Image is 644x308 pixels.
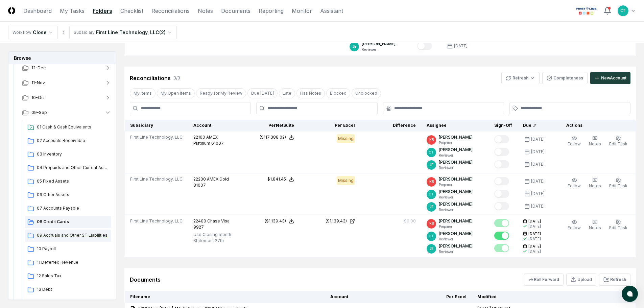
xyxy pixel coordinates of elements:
span: JE [352,44,356,49]
button: 11-Nov [17,75,117,90]
span: CT [429,150,434,155]
a: 12 Sales Tax [25,270,111,282]
button: Completeness [542,72,588,84]
span: Follow [568,141,581,146]
th: Account [325,291,411,303]
button: Mark complete [494,135,509,143]
span: CT [429,234,434,239]
p: Reviewer [439,165,473,170]
div: [DATE] [531,161,545,167]
span: CT [620,8,626,13]
a: Reporting [259,7,284,15]
span: KB [429,179,434,184]
span: JE [429,246,433,251]
span: Edit Task [609,141,627,146]
p: [PERSON_NAME] [439,176,473,182]
button: Notes [588,176,602,190]
p: Reviewer [439,249,473,254]
span: CT [429,192,434,197]
div: [DATE] [531,149,545,155]
span: 08 Credit Cards [37,219,109,225]
p: [PERSON_NAME] [439,201,473,207]
img: Logo [8,7,15,14]
div: ($117,388.02) [260,134,286,140]
div: Subsidiary [74,29,95,35]
div: ($1,139.43) [265,218,286,224]
span: Follow [568,225,581,230]
p: Reviewer [439,153,473,158]
div: Account [193,122,233,128]
div: [DATE] [528,249,541,254]
th: Filename [125,291,325,303]
th: Assignee [421,120,489,132]
a: 01 Cash & Cash Equivalents [25,121,111,134]
span: Notes [589,225,601,230]
p: [PERSON_NAME] [439,134,473,140]
button: Mark complete [417,42,432,50]
div: [DATE] [528,224,541,229]
span: AMEX Platinum 61007 [193,135,224,146]
button: Edit Task [608,134,629,148]
span: Edit Task [609,183,627,188]
div: [DATE] [531,136,545,142]
th: Per NetSuite [239,120,300,132]
div: $0.00 [404,218,416,224]
a: 09 Accruals and Other ST Liabilities [25,230,111,242]
a: 04 Prepaids and Other Current Assets [25,162,111,174]
div: Actions [561,122,630,128]
button: Mark complete [494,160,509,168]
p: Reviewer [439,195,473,200]
button: Due Today [247,88,278,98]
div: [DATE] [531,178,545,184]
span: JE [429,204,433,209]
button: ($1,139.43) [265,218,294,224]
span: Follow [568,183,581,188]
a: Notes [198,7,213,15]
span: 22100 [193,135,205,140]
button: Follow [566,134,582,148]
div: [DATE] [454,43,468,49]
span: [DATE] [528,219,541,224]
img: First Line Technology logo [575,5,598,16]
h3: Browse [8,52,116,64]
button: Refresh [599,274,630,286]
span: [DATE] [528,244,541,249]
button: atlas-launcher [622,286,638,302]
a: Documents [221,7,251,15]
span: 10-Oct [31,95,45,101]
span: JE [429,162,433,167]
span: 04 Prepaids and Other Current Assets [37,165,109,171]
span: 06 Other Assets [37,192,109,198]
a: 06 Other Assets [25,189,111,201]
th: Sign-Off [489,120,518,132]
p: Reviewer [439,237,473,242]
button: My Open Items [157,88,195,98]
button: Notes [588,134,602,148]
button: Mark complete [494,190,509,198]
a: Monitor [292,7,312,15]
button: Follow [566,176,582,190]
nav: breadcrumb [8,26,177,39]
a: Folders [93,7,112,15]
p: Preparer [439,140,473,145]
button: Mark complete [494,244,509,252]
button: ($117,388.02) [260,134,294,140]
span: Notes [589,141,601,146]
button: Mark complete [494,148,509,156]
p: [PERSON_NAME] [362,41,396,47]
button: Has Notes [296,88,325,98]
button: 10-Oct [17,90,117,105]
a: 05 Fixed Assets [25,175,111,188]
div: $1,841.45 [267,176,286,182]
div: [DATE] [528,236,541,241]
a: My Tasks [60,7,85,15]
button: My Items [130,88,156,98]
span: 09 Accruals and Other ST Liabilities [37,232,109,238]
a: ($1,139.43) [305,218,355,224]
div: ($1,139.43) [326,218,347,224]
a: Assistant [320,7,343,15]
p: [PERSON_NAME] [439,189,473,195]
a: 07 Accounts Payable [25,203,111,215]
button: Upload [566,274,596,286]
span: [DATE] [528,231,541,236]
